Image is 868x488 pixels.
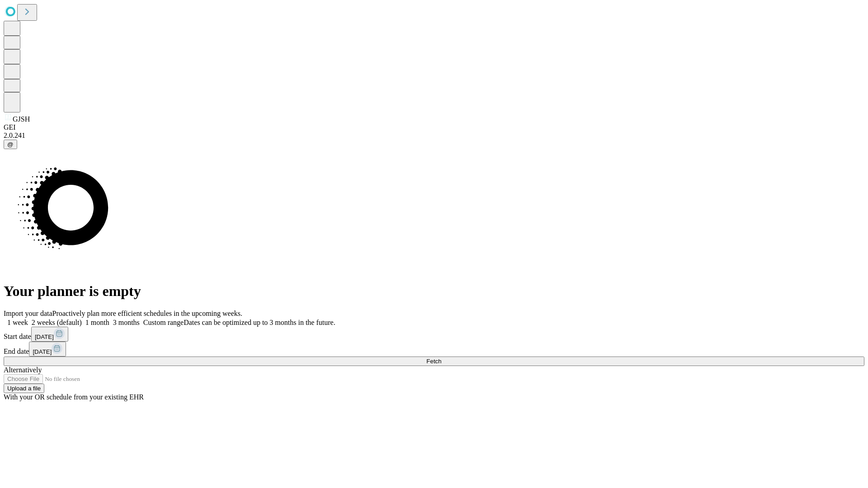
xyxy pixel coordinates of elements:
span: [DATE] [33,348,52,355]
span: [DATE] [35,333,54,340]
div: 2.0.241 [4,131,864,140]
button: @ [4,140,17,149]
span: 1 month [85,319,109,326]
div: Start date [4,327,864,342]
span: 1 week [7,319,28,326]
div: GEI [4,123,864,131]
button: [DATE] [29,342,66,357]
div: End date [4,342,864,357]
button: Upload a file [4,384,44,393]
span: With your OR schedule from your existing EHR [4,393,144,401]
span: 2 weeks (default) [32,319,82,326]
span: GJSH [13,115,30,123]
span: Fetch [426,358,441,365]
span: Import your data [4,310,52,317]
span: 3 months [113,319,140,326]
button: Fetch [4,357,864,366]
h1: Your planner is empty [4,283,864,300]
span: Custom range [143,319,184,326]
button: [DATE] [31,327,68,342]
span: Proactively plan more efficient schedules in the upcoming weeks. [52,310,242,317]
span: Dates can be optimized up to 3 months in the future. [184,319,335,326]
span: Alternatively [4,366,42,374]
span: @ [7,141,14,148]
